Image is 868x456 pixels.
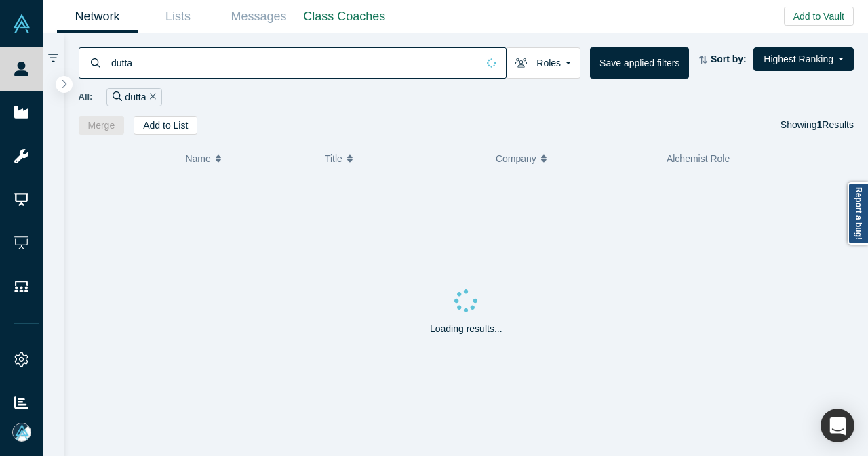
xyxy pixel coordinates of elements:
button: Title [325,144,481,173]
button: Add to Vault [784,7,854,26]
button: Remove Filter [146,89,156,105]
strong: Sort by: [711,54,747,64]
button: Name [185,144,311,173]
button: Merge [79,116,125,135]
a: Report a bug! [848,182,868,245]
div: Showing [781,116,854,135]
img: Alchemist Vault Logo [12,14,31,33]
button: Highest Ranking [753,47,854,71]
span: Results [817,119,854,130]
span: Alchemist Role [667,153,730,164]
p: Loading results... [430,322,502,336]
span: All: [79,90,93,104]
span: Name [185,144,210,173]
button: Roles [506,47,580,79]
a: Lists [138,1,218,33]
strong: 1 [817,119,823,130]
a: Messages [218,1,299,33]
a: Network [57,1,138,33]
span: Title [325,144,342,173]
button: Save applied filters [590,47,689,79]
div: dutta [106,88,162,106]
button: Company [496,144,652,173]
img: Mia Scott's Account [12,423,31,442]
a: Class Coaches [299,1,390,33]
input: Search by name, title, company, summary, expertise, investment criteria or topics of focus [110,47,477,79]
button: Add to List [134,116,197,135]
span: Company [496,144,536,173]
